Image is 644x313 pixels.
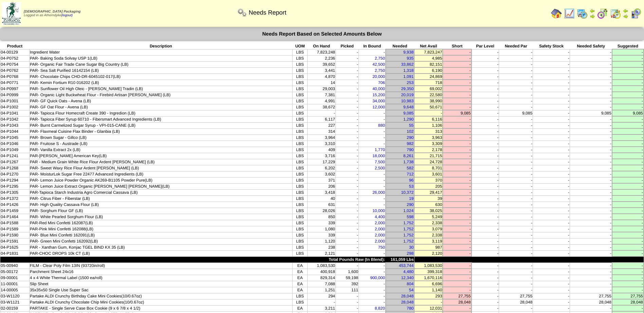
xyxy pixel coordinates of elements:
td: LBS [293,80,308,86]
td: - [472,61,499,67]
a: 102 [407,129,413,134]
td: - [499,55,533,61]
td: - [443,49,471,55]
td: 04-P1049 [0,147,30,153]
td: - [335,92,358,98]
td: - [612,67,644,74]
td: - [443,86,471,92]
td: 4,985 [414,55,443,61]
a: 12,000 [372,105,385,109]
td: - [499,61,533,67]
td: 1,106 [414,122,443,128]
td: LBS [293,61,308,67]
td: - [443,134,471,141]
td: 313 [414,128,443,134]
td: - [472,98,499,104]
td: - [335,134,358,141]
a: 582 [407,166,413,170]
td: - [570,67,612,74]
td: - [499,98,533,104]
td: - [443,128,471,134]
td: - [472,74,499,80]
a: 9,085 [403,111,413,116]
td: 22,580 [414,92,443,98]
td: PAR- Organic Fair Trade Cane Sugar Big Country (LB) [29,61,292,67]
td: - [570,122,612,128]
td: - [335,128,358,134]
a: 55 [409,123,413,128]
td: - [472,110,499,116]
td: - [612,98,644,104]
th: Description [29,43,292,49]
td: - [443,67,471,74]
a: 290 [407,202,413,207]
td: - [499,67,533,74]
a: 30 [409,245,413,250]
td: LBS [293,141,308,147]
td: - [533,86,570,92]
td: PAR- GF Oat Flour - Avena (LB) [29,104,292,110]
a: 20,019 [401,92,413,97]
td: - [443,104,471,110]
td: - [472,49,499,55]
a: 1,752 [403,233,413,237]
td: - [533,98,570,104]
th: Net Avail [414,43,443,49]
td: - [570,134,612,141]
td: LBS [293,49,308,55]
td: 4,991 [308,98,336,104]
a: 935 [407,56,413,61]
td: 04-P1044 [0,128,30,134]
img: arrowleft.gif [590,8,595,14]
td: - [335,147,358,153]
td: 04-P0754 [0,61,30,67]
td: - [612,92,644,98]
td: - [533,128,570,134]
td: - [359,128,386,134]
td: - [359,116,386,122]
td: PAR- GF Quick Oats - Avena (LB) [29,98,292,104]
td: - [414,110,443,116]
td: - [612,122,644,128]
a: 804 [407,281,413,286]
a: 1,770 [375,147,385,152]
td: - [443,141,471,147]
a: 54 [409,288,413,292]
a: 790 [407,147,413,152]
td: - [335,80,358,86]
td: 9,085 [499,110,533,116]
td: 2,178 [414,147,443,153]
td: - [533,116,570,122]
a: 34,000 [372,99,385,103]
td: - [570,55,612,61]
td: - [499,80,533,86]
td: 3,963 [414,134,443,141]
span: Needs Report [249,9,286,16]
td: 24,869 [414,74,443,80]
td: LBS [293,74,308,80]
a: 33,862 [401,62,413,67]
a: 712 [407,172,413,176]
a: 1,318 [403,68,413,73]
td: - [335,98,358,104]
td: 3,309 [414,141,443,147]
td: - [612,134,644,141]
td: 9,085 [612,110,644,116]
td: LBS [293,110,308,116]
td: 38,990 [414,98,443,104]
a: 18,000 [372,153,385,158]
a: 1,091 [403,74,413,79]
a: 750 [378,245,385,250]
td: - [443,74,471,80]
a: 19 [409,196,413,201]
td: - [499,122,533,128]
td: - [570,104,612,110]
a: 900,000 [370,275,385,280]
td: PAR- Burnt Carmelized Sugar Syrup - VPI-015-CANE (LB) [29,122,292,128]
td: - [335,55,358,61]
td: 2,236 [308,55,336,61]
a: 96 [409,178,413,183]
td: - [335,110,358,116]
a: 28,048 [401,294,413,298]
td: 3,964 [308,134,336,141]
